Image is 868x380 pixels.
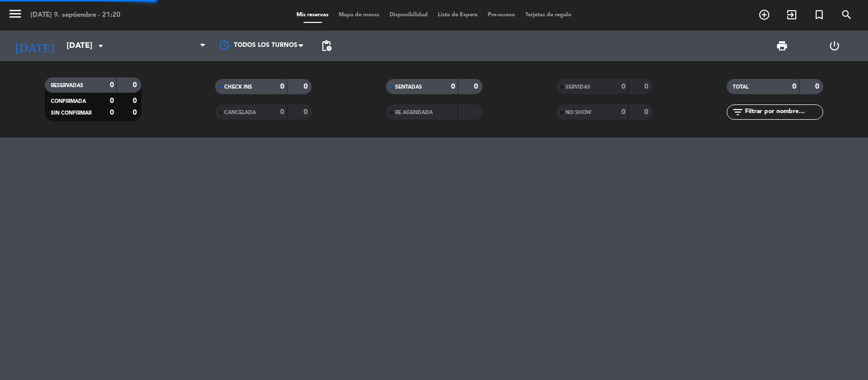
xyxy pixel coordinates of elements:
[744,106,823,118] input: Filtrar por nombre...
[395,85,422,90] span: SENTADAS
[732,106,744,118] i: filter_list
[841,9,853,21] i: search
[51,111,92,116] span: SIN CONFIRMAR
[110,82,114,89] strong: 0
[813,9,825,21] i: turned_in_not
[95,40,107,52] i: arrow_drop_down
[565,110,591,115] span: NO SHOW
[733,85,749,90] span: TOTAL
[8,6,23,21] i: menu
[621,83,625,90] strong: 0
[758,9,770,21] i: add_circle_outline
[133,109,139,116] strong: 0
[395,110,433,115] span: RE AGENDADA
[433,12,483,18] span: Lista de Espera
[133,82,139,89] strong: 0
[384,12,433,18] span: Disponibilidad
[224,85,252,90] span: CHECK INS
[31,10,121,20] div: [DATE] 9. septiembre - 21:20
[110,97,114,104] strong: 0
[304,83,310,90] strong: 0
[110,109,114,116] strong: 0
[792,83,796,90] strong: 0
[304,108,310,116] strong: 0
[776,40,788,52] span: print
[280,108,284,116] strong: 0
[644,108,650,116] strong: 0
[334,12,384,18] span: Mapa de mesas
[280,83,284,90] strong: 0
[815,83,821,90] strong: 0
[291,12,334,18] span: Mis reservas
[483,12,520,18] span: Pre-acceso
[520,12,577,18] span: Tarjetas de regalo
[451,83,455,90] strong: 0
[133,97,139,104] strong: 0
[51,83,83,88] span: RESERVADAS
[828,40,841,52] i: power_settings_new
[51,99,86,104] span: CONFIRMADA
[474,83,480,90] strong: 0
[224,110,256,115] span: CANCELADA
[644,83,650,90] strong: 0
[808,31,860,61] div: LOG OUT
[320,40,333,52] span: pending_actions
[8,35,62,57] i: [DATE]
[786,9,798,21] i: exit_to_app
[621,108,625,116] strong: 0
[565,85,590,90] span: SERVIDAS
